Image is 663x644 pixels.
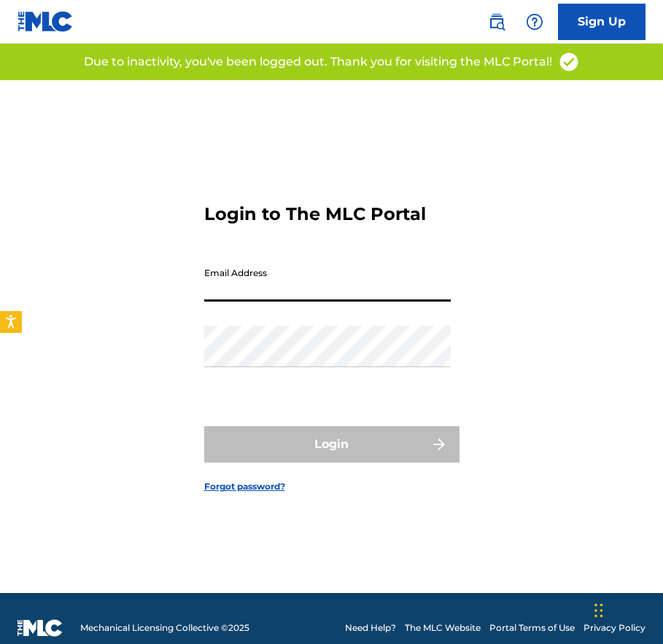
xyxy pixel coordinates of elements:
[204,203,426,225] h3: Login to The MLC Portal
[583,621,645,635] a: Privacy Policy
[18,11,74,32] img: MLC Logo
[590,574,663,644] iframe: Chat Widget
[489,621,575,635] a: Portal Terms of Use
[558,4,645,40] a: Sign Up
[84,53,552,71] p: Due to inactivity, you've been logged out. Thank you for visiting the MLC Portal!
[80,621,249,635] span: Mechanical Licensing Collective © 2025
[204,480,285,493] a: Forgot password?
[526,13,543,31] img: help
[482,7,511,36] a: Public Search
[18,619,63,637] img: logo
[345,621,396,635] a: Need Help?
[488,13,505,31] img: search
[594,589,603,632] div: Drag
[558,51,580,73] img: access
[520,7,549,36] div: Help
[405,621,481,635] a: The MLC Website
